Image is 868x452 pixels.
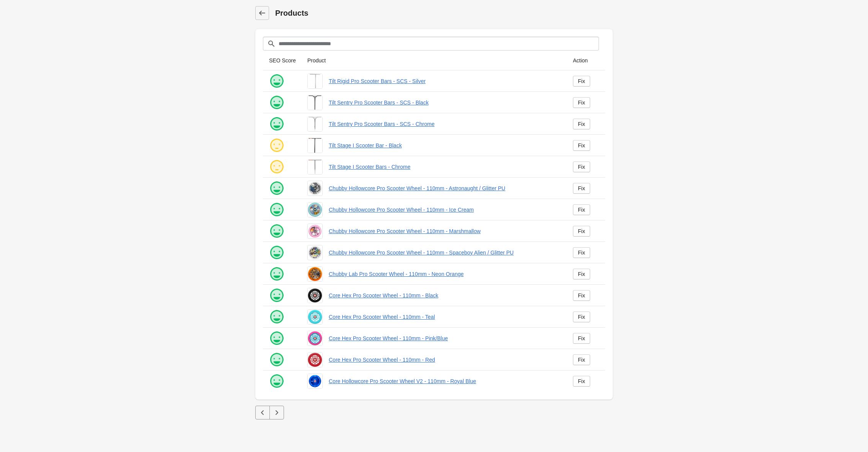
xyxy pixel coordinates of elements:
[573,140,590,151] a: Fix
[329,206,561,214] a: Chubby Hollowcore Pro Scooter Wheel - 110mm - Ice Cream
[573,204,590,215] a: Fix
[578,142,585,148] div: Fix
[573,183,590,194] a: Fix
[573,97,590,108] a: Fix
[578,357,585,363] div: Fix
[573,76,590,86] a: Fix
[269,309,284,325] img: happy.png
[329,227,561,235] a: Chubby Hollowcore Pro Scooter Wheel - 110mm - Marshmallow
[578,78,585,84] div: Fix
[269,95,284,110] img: happy.png
[329,77,561,85] a: Tilt Rigid Pro Scooter Bars - SCS - Silver
[301,51,567,70] th: Product
[578,164,585,170] div: Fix
[329,270,561,278] a: Chubby Lab Pro Scooter Wheel - 110mm - Neon Orange
[269,181,284,196] img: happy.png
[578,335,585,341] div: Fix
[269,138,284,153] img: ok.png
[329,99,561,106] a: Tilt Sentry Pro Scooter Bars - SCS - Black
[573,226,590,237] a: Fix
[578,271,585,277] div: Fix
[269,245,284,260] img: happy.png
[578,378,585,384] div: Fix
[578,185,585,191] div: Fix
[573,247,590,258] a: Fix
[573,290,590,301] a: Fix
[329,184,561,192] a: Chubby Hollowcore Pro Scooter Wheel - 110mm - Astronaught / Glitter PU
[578,314,585,320] div: Fix
[329,377,561,385] a: Core Hollowcore Pro Scooter Wheel V2 - 110mm - Royal Blue
[269,266,284,282] img: happy.png
[269,374,284,389] img: happy.png
[573,376,590,387] a: Fix
[578,250,585,256] div: Fix
[578,228,585,234] div: Fix
[329,313,561,321] a: Core Hex Pro Scooter Wheel - 110mm - Teal
[329,292,561,299] a: Core Hex Pro Scooter Wheel - 110mm - Black
[329,120,561,128] a: Tilt Sentry Pro Scooter Bars - SCS - Chrome
[269,352,284,367] img: happy.png
[269,331,284,346] img: happy.png
[269,224,284,239] img: happy.png
[269,159,284,175] img: ok.png
[263,51,301,70] th: SEO Score
[269,202,284,217] img: happy.png
[329,356,561,364] a: Core Hex Pro Scooter Wheel - 110mm - Red
[329,249,561,256] a: Chubby Hollowcore Pro Scooter Wheel - 110mm - Spaceboy Alien / Glitter PU
[269,73,284,89] img: happy.png
[573,333,590,344] a: Fix
[329,335,561,342] a: Core Hex Pro Scooter Wheel - 110mm - Pink/Blue
[275,8,613,18] h1: Products
[573,119,590,129] a: Fix
[578,207,585,213] div: Fix
[567,51,605,70] th: Action
[578,121,585,127] div: Fix
[573,269,590,279] a: Fix
[578,292,585,299] div: Fix
[329,142,561,149] a: Tilt Stage I Scooter Bar - Black
[573,162,590,172] a: Fix
[578,100,585,106] div: Fix
[329,163,561,171] a: Tilt Stage I Scooter Bars - Chrome
[573,312,590,322] a: Fix
[269,116,284,132] img: happy.png
[269,288,284,303] img: happy.png
[573,354,590,365] a: Fix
